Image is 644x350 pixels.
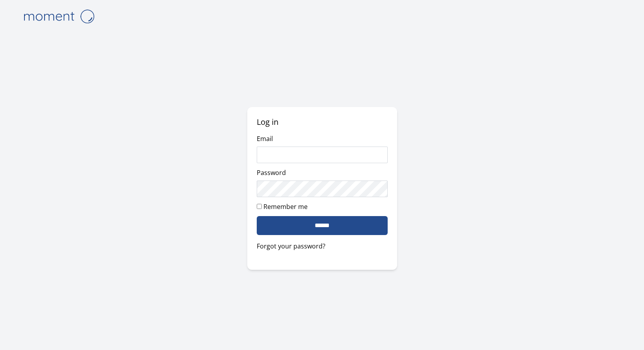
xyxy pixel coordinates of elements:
label: Email [257,134,273,143]
h2: Log in [257,117,388,128]
img: logo-4e3dc11c47720685a147b03b5a06dd966a58ff35d612b21f08c02c0306f2b779.png [19,6,98,26]
label: Password [257,168,286,177]
label: Remember me [263,202,308,211]
a: Forgot your password? [257,241,388,251]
